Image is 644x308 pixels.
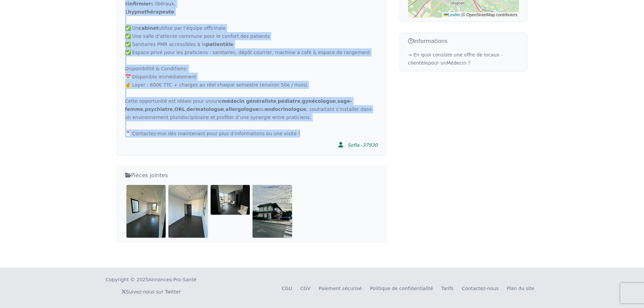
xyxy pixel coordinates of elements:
div: Sofia.-37930 [348,142,378,148]
strong: médecin généraliste [222,98,276,104]
div: © OpenStreetMap contributors [442,12,519,18]
h3: Informations [408,37,519,45]
div: Copyright © 2025 [106,276,196,283]
strong: pédiatre [278,98,301,104]
a: Paiement sécurisé [318,286,362,291]
a: Contactez-nous [462,286,499,291]
img: Cabinet médical Bordeaux Caudéran [253,185,292,237]
a: Sofia.-37930 [334,138,378,151]
strong: thérapeute [144,9,174,15]
a: Tarifs [441,286,454,291]
h3: Pièces jointes [125,171,378,180]
strong: ORL [174,106,185,112]
strong: psychiatre [145,106,173,112]
strong: endocrinologue [265,106,306,112]
img: Cabinet médical Bordeaux Caudéran [126,185,166,237]
strong: cabinet [139,25,159,31]
strong: dermatologue [187,106,224,112]
strong: gynécologue [302,98,336,104]
img: Cabinet médical Bordeaux Caudéran [211,185,250,214]
a: Leaflet [444,13,460,17]
strong: hypno [128,9,174,15]
strong: infirmier [128,1,151,6]
img: Cabinet médical Bordeaux Caudéran [168,185,208,237]
a: Annonces-Pro-Santé [148,276,196,283]
a: → En quoi consiste une offre de locaux - clientèlepour unMédecin ? [408,52,503,66]
span: | [461,13,462,17]
strong: allergologue [225,106,259,112]
strong: patientèle [206,42,233,47]
a: Plan du site [507,286,534,291]
a: Politique de confidentialité [370,286,433,291]
a: CGV [300,286,310,291]
a: Suivez-nous sur Twitter [121,289,181,294]
a: CGU [282,286,292,291]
